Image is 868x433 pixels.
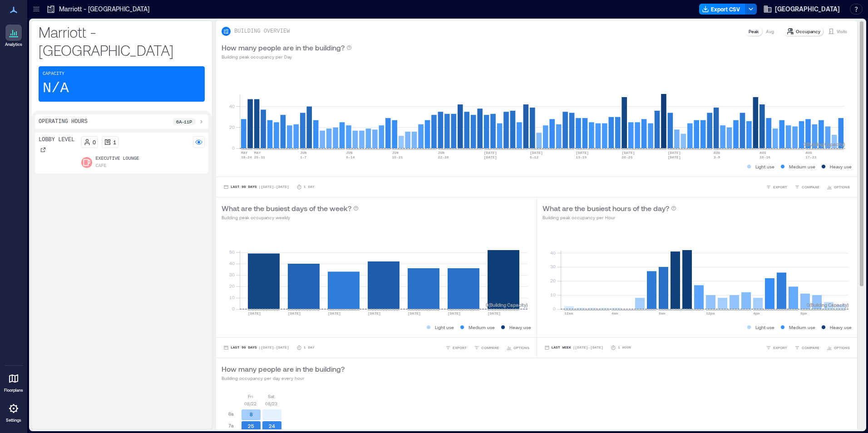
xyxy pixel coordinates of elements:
p: 1 Hour [618,345,631,350]
p: Operating Hours [39,118,88,125]
text: AUG [759,151,766,155]
p: How many people are in the building? [222,42,345,53]
p: Medium use [469,324,495,331]
button: OPTIONS [825,343,852,352]
text: 24 [269,423,275,429]
p: Cafe [96,162,107,170]
p: Peak [749,28,759,35]
text: [DATE] [668,151,681,155]
p: Building peak occupancy per Hour [542,214,676,221]
p: Heavy use [830,163,852,170]
tspan: 40 [229,103,235,109]
p: 1 Day [304,345,315,350]
p: N/A [43,79,69,98]
text: [DATE] [621,151,635,155]
text: 20-26 [621,155,632,159]
text: 8-14 [346,155,355,159]
text: 12pm [706,311,715,315]
p: 7a [228,422,234,429]
text: 13-19 [576,155,587,159]
text: 3-9 [714,155,720,159]
text: MAY [241,151,248,155]
text: [DATE] [576,151,589,155]
p: 08/23 [265,400,277,407]
button: EXPORT [764,343,789,352]
text: AUG [805,151,812,155]
text: 12am [564,311,573,315]
text: 8am [659,311,666,315]
tspan: 30 [550,264,555,269]
p: What are the busiest hours of the day? [542,203,669,214]
p: Medium use [789,163,815,170]
tspan: 0 [552,306,555,311]
span: COMPARE [802,345,819,350]
text: 25-31 [254,155,265,159]
p: 1 Day [304,184,315,190]
p: Lobby Level [39,136,74,143]
text: [DATE] [408,311,421,315]
span: OPTIONS [834,184,850,190]
text: 18-24 [241,155,252,159]
text: JUN [300,151,307,155]
text: 6-12 [530,155,538,159]
p: Medium use [789,324,815,331]
text: [DATE] [448,311,461,315]
p: 6a - 11p [176,118,192,125]
tspan: 30 [229,272,235,277]
p: Floorplans [4,388,23,393]
span: COMPARE [802,184,819,190]
p: 6a [228,410,234,418]
tspan: 20 [550,278,555,283]
text: [DATE] [248,311,261,315]
text: JUN [392,151,399,155]
tspan: 10 [229,295,235,300]
text: 4am [612,311,618,315]
p: Marriott - [GEOGRAPHIC_DATA] [59,5,149,14]
text: [DATE] [484,151,497,155]
tspan: 0 [232,145,235,151]
p: Building peak occupancy per Day [222,53,352,60]
tspan: 20 [229,283,235,289]
tspan: 50 [229,249,235,255]
span: EXPORT [773,345,787,350]
text: JUN [438,151,445,155]
text: AUG [714,151,720,155]
button: Last Week |[DATE]-[DATE] [542,343,605,352]
button: [GEOGRAPHIC_DATA] [760,2,843,16]
text: [DATE] [484,155,497,159]
text: 15-21 [392,155,403,159]
text: 4pm [753,311,760,315]
button: EXPORT [444,343,469,352]
span: EXPORT [453,345,467,350]
text: JUN [346,151,353,155]
text: 22-28 [438,155,449,159]
tspan: 0 [232,306,235,311]
text: [DATE] [328,311,341,315]
tspan: 40 [229,261,235,266]
p: Marriott - [GEOGRAPHIC_DATA] [39,23,205,59]
text: [DATE] [368,311,381,315]
span: EXPORT [773,184,787,190]
button: Last 90 Days |[DATE]-[DATE] [222,182,291,192]
button: EXPORT [764,182,789,192]
p: 08/22 [244,400,256,407]
span: COMPARE [481,345,499,350]
p: Light use [755,324,774,331]
p: 0 [93,138,96,146]
text: [DATE] [668,155,681,159]
text: [DATE] [288,311,301,315]
p: Analytics [5,42,22,47]
button: COMPARE [472,343,501,352]
text: MAY [254,151,261,155]
span: OPTIONS [513,345,529,350]
span: OPTIONS [834,345,850,350]
p: Building occupancy per day every hour [222,374,345,382]
p: Capacity [43,70,64,78]
p: What are the busiest days of the week? [222,203,351,214]
text: 25 [248,423,254,429]
button: OPTIONS [825,182,852,192]
p: BUILDING OVERVIEW [234,28,290,35]
a: Floorplans [1,368,26,396]
p: Executive Lounge [96,155,139,162]
button: COMPARE [793,343,821,352]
